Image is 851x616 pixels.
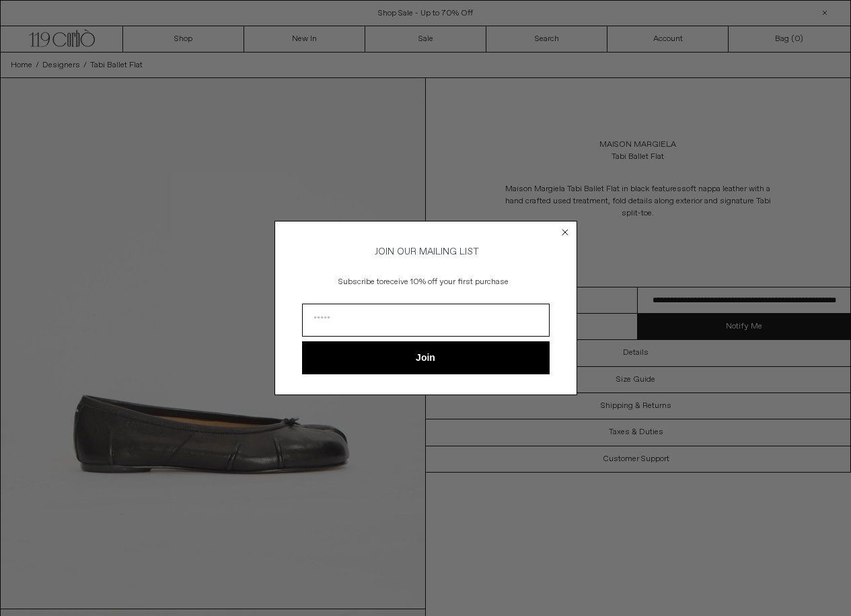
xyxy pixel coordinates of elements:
span: Subscribe to [338,277,383,287]
button: Join [302,341,550,374]
span: JOIN OUR MAILING LIST [373,246,479,258]
input: Email [302,304,550,337]
span: receive 10% off your first purchase [383,277,509,287]
button: Close dialog [558,226,572,239]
